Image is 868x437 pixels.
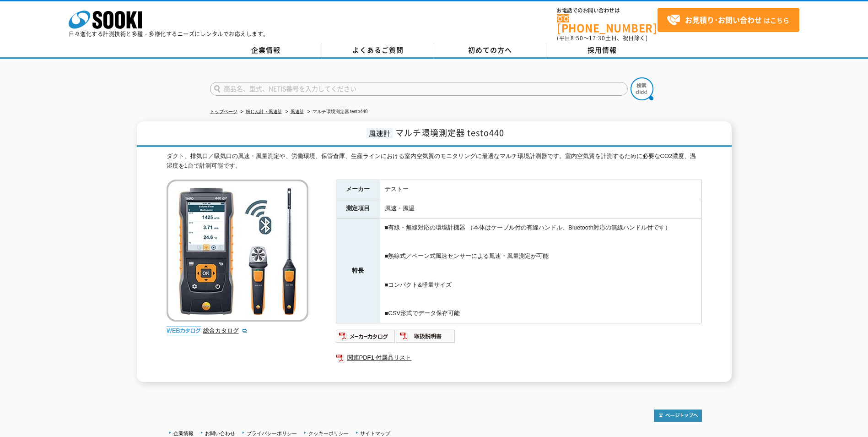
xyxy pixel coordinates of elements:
p: 日々進化する計測技術と多種・多様化するニーズにレンタルでお応えします。 [69,31,269,37]
a: 採用情報 [546,44,658,57]
a: お問い合わせ [205,431,235,436]
th: メーカー [336,180,380,199]
span: 初めての方へ [468,45,512,55]
a: クッキーポリシー [308,431,349,436]
span: マルチ環境測定器 testo440 [395,126,504,139]
a: 取扱説明書 [396,335,456,342]
a: 関連PDF1 付属品リスト [336,352,702,364]
th: 測定項目 [336,199,380,218]
a: 総合カタログ [203,327,248,334]
span: 8:50 [571,34,583,42]
li: マルチ環境測定器 testo440 [306,107,368,117]
img: btn_search.png [631,77,653,100]
a: 粉じん計・風速計 [246,109,282,114]
a: 企業情報 [210,44,322,57]
strong: お見積り･お問い合わせ [685,14,762,25]
img: トップページへ [654,410,702,422]
a: プライバシーポリシー [247,431,297,436]
input: 商品名、型式、NETIS番号を入力してください [210,82,628,96]
td: テストー [380,180,701,199]
a: 企業情報 [173,431,194,436]
a: [PHONE_NUMBER] [557,14,658,33]
a: トップページ [210,109,237,114]
td: ■有線・無線対応の環境計機器 （本体はケーブル付の有線ハンドル、Bluetooth対応の無線ハンドル付です） ■熱線式／ベーン式風速センサーによる風速・風量測定が可能 ■コンパクト&軽量サイズ ... [380,218,701,323]
div: ダクト、排気口／吸気口の風速・風量測定や、労働環境、保管倉庫、生産ラインにおける室内空気質のモニタリングに最適なマルチ環境計測器です。室内空気質を計測するために必要なCO2濃度、温湿度を1台で計... [167,152,702,171]
th: 特長 [336,218,380,323]
span: 風速計 [367,128,393,138]
img: メーカーカタログ [336,329,396,344]
img: マルチ環境測定器 testo440 [167,180,308,322]
span: お電話でのお問い合わせは [557,8,658,13]
span: はこちら [667,13,789,27]
a: 初めての方へ [434,44,546,57]
a: よくあるご質問 [322,44,434,57]
span: 17:30 [589,34,605,42]
img: 取扱説明書 [396,329,456,344]
a: サイトマップ [360,431,390,436]
a: 風速計 [291,109,304,114]
td: 風速・風温 [380,199,701,218]
span: (平日 ～ 土日、祝日除く) [557,34,647,42]
a: お見積り･お問い合わせはこちら [658,8,799,32]
a: メーカーカタログ [336,335,396,342]
img: webカタログ [167,326,201,335]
